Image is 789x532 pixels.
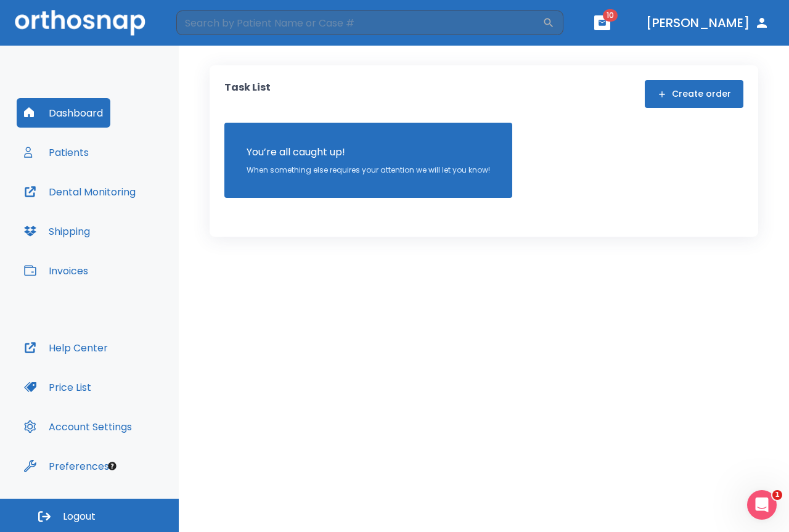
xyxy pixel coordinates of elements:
[17,256,96,285] button: Invoices
[645,80,743,108] button: Create order
[63,510,96,523] span: Logout
[17,98,110,128] button: Dashboard
[17,412,139,441] button: Account Settings
[176,10,542,35] input: Search by Patient Name or Case #
[17,216,97,246] button: Shipping
[15,10,145,35] img: Orthosnap
[17,333,115,362] button: Help Center
[641,12,774,34] button: [PERSON_NAME]
[107,460,118,472] div: Tooltip anchor
[17,372,99,402] button: Price List
[747,490,777,520] iframe: Intercom live chat
[17,137,96,167] button: Patients
[247,165,490,176] p: When something else requires your attention we will let you know!
[247,145,490,160] p: You’re all caught up!
[224,80,271,108] p: Task List
[772,490,782,500] span: 1
[17,451,117,481] button: Preferences
[17,177,143,207] button: Dental Monitoring
[603,9,618,22] span: 10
